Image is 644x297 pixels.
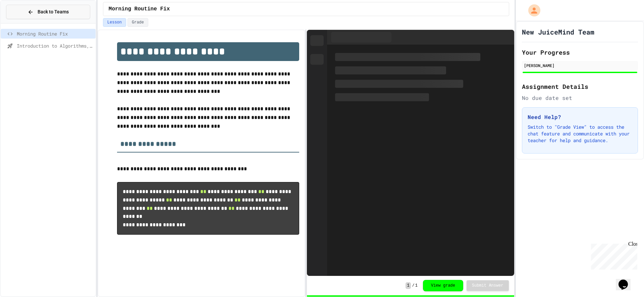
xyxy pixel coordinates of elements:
h2: Assignment Details [522,82,638,91]
span: Submit Answer [472,283,503,288]
h3: Need Help? [528,113,632,121]
button: Grade [127,18,148,27]
span: 1 [415,283,418,288]
iframe: chat widget [588,241,637,270]
div: No due date set [522,94,638,102]
span: Back to Teams [38,8,69,15]
span: Morning Routine Fix [109,5,170,13]
div: [PERSON_NAME] [524,62,636,68]
button: View grade [423,280,463,291]
iframe: chat widget [616,270,637,290]
span: 1 [406,282,411,289]
h1: New JuiceMind Team [522,27,594,37]
div: My Account [521,3,542,18]
p: Switch to "Grade View" to access the chat feature and communicate with your teacher for help and ... [528,124,632,144]
span: / [412,283,415,288]
div: Chat with us now!Close [3,3,46,43]
span: Introduction to Algorithms, Programming, and Compilers [17,42,93,49]
button: Submit Answer [467,280,509,291]
span: Morning Routine Fix [17,30,93,37]
button: Lesson [103,18,126,27]
h2: Your Progress [522,48,638,57]
button: Back to Teams [6,5,90,19]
